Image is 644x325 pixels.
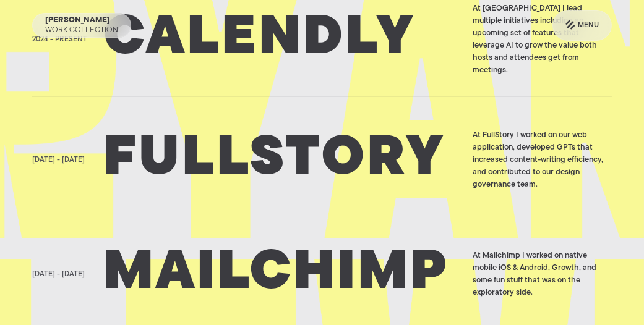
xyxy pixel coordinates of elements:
div: [DATE] - [DATE] [32,155,85,165]
div: Menu [578,18,599,33]
div: Work Collection [45,25,118,35]
a: [DATE] - [DATE]FullstoryAt FullStory I worked on our web application, developed GPTs that increas... [32,109,612,211]
div: At FullStory I worked on our web application, developed GPTs that increased content-writing effic... [473,129,612,191]
div: [PERSON_NAME] [45,15,110,25]
div: At Mailchimp I worked on native mobile iOS & Android, Growth, and some fun stuff that was on the ... [473,250,612,299]
a: [PERSON_NAME]Work Collection [32,13,131,38]
div: [DATE] - [DATE] [32,269,85,279]
a: Menu [552,10,612,41]
h2: Mailchimp [103,243,465,305]
h2: Fullstory [103,129,465,191]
